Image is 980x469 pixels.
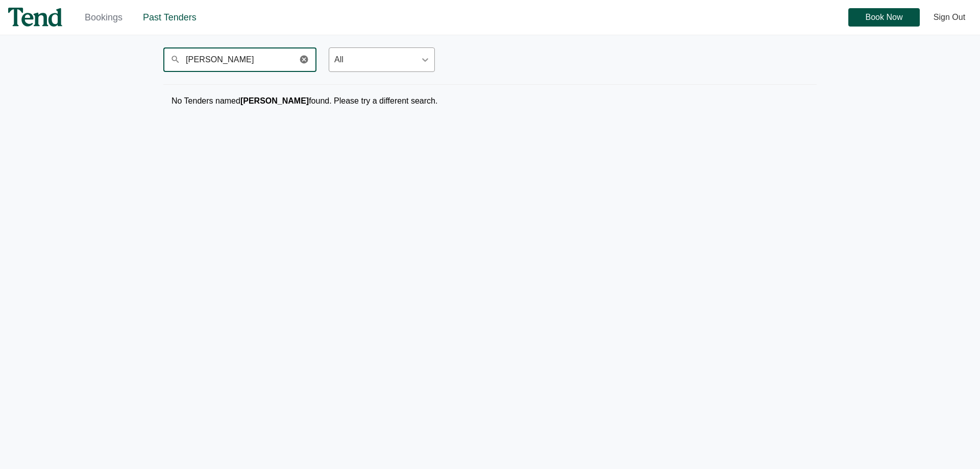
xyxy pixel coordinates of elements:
[8,8,62,27] img: tend-logo.4d3a83578fb939362e0a58f12f1af3e6.svg
[240,96,309,105] b: [PERSON_NAME]
[143,12,197,22] a: Past Tenders
[299,55,309,63] i: cancel
[848,8,920,27] button: Book Now
[334,54,344,66] div: All
[85,12,122,22] a: Bookings
[927,8,972,27] button: Sign Out
[163,85,817,117] div: No Tenders named found. Please try a different search.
